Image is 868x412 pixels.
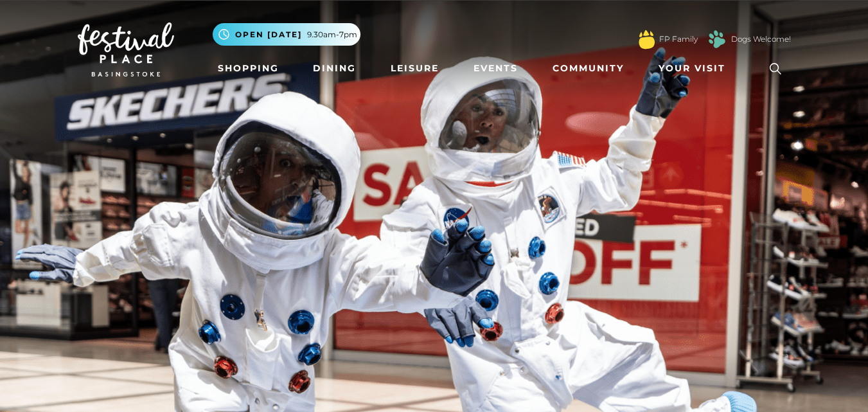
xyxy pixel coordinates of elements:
[468,57,523,80] a: Events
[78,22,174,76] img: Festival Place Logo
[213,57,284,80] a: Shopping
[547,57,629,80] a: Community
[659,33,698,45] a: FP Family
[731,33,791,45] a: Dogs Welcome!
[307,29,357,40] span: 9.30am-7pm
[308,57,361,80] a: Dining
[385,57,444,80] a: Leisure
[653,57,737,80] a: Your Visit
[213,23,360,46] button: Open [DATE] 9.30am-7pm
[659,62,725,75] span: Your Visit
[235,29,302,40] span: Open [DATE]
